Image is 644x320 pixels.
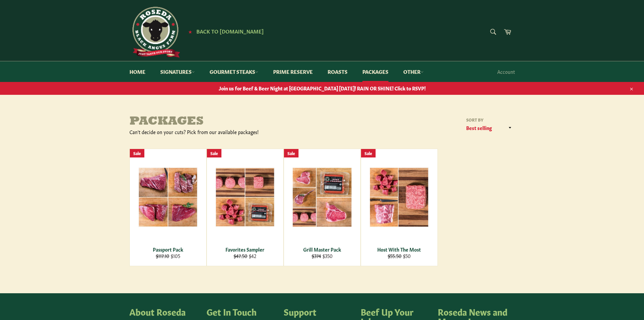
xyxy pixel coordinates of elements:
a: Host With The Most Host With The Most $55.50 $50 [361,149,438,266]
a: Roasts [321,61,354,82]
h4: About Roseda [129,307,200,316]
div: Sale [130,149,144,157]
s: $47.50 [234,252,247,259]
div: Favorites Sampler [211,246,279,253]
a: ★ Back to [DOMAIN_NAME] [185,29,264,34]
a: Home [123,61,152,82]
a: Signatures [153,61,201,82]
img: Roseda Beef [129,7,180,58]
a: Gourmet Steaks [203,61,265,82]
div: Host With The Most [365,246,433,253]
div: Sale [207,149,221,157]
span: Back to [DOMAIN_NAME] [196,27,264,35]
div: Can't decide on your cuts? Pick from our available packages! [129,129,322,135]
img: Passport Pack [138,167,198,227]
div: $50 [365,253,433,259]
a: Passport Pack Passport Pack $117.10 $105 [129,149,207,266]
div: Sale [361,149,376,157]
div: $42 [211,253,279,259]
a: Account [494,62,518,82]
h4: Get In Touch [207,307,277,316]
s: $55.50 [388,252,402,259]
h1: Packages [129,115,322,129]
div: Grill Master Pack [288,246,356,253]
img: Host With The Most [369,167,429,227]
img: Favorites Sampler [215,168,275,227]
div: Passport Pack [134,246,202,253]
a: Favorites Sampler Favorites Sampler $47.50 $42 [207,149,284,266]
h4: Support [284,307,354,316]
label: Sort by [464,117,515,123]
img: Grill Master Pack [292,167,352,227]
div: $105 [134,253,202,259]
a: Prime Reserve [266,61,319,82]
a: Grill Master Pack Grill Master Pack $374 $350 [284,149,361,266]
a: Packages [356,61,395,82]
a: Other [397,61,430,82]
span: ★ [188,29,192,34]
div: $350 [288,253,356,259]
s: $117.10 [156,252,169,259]
s: $374 [312,252,321,259]
div: Sale [284,149,299,157]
